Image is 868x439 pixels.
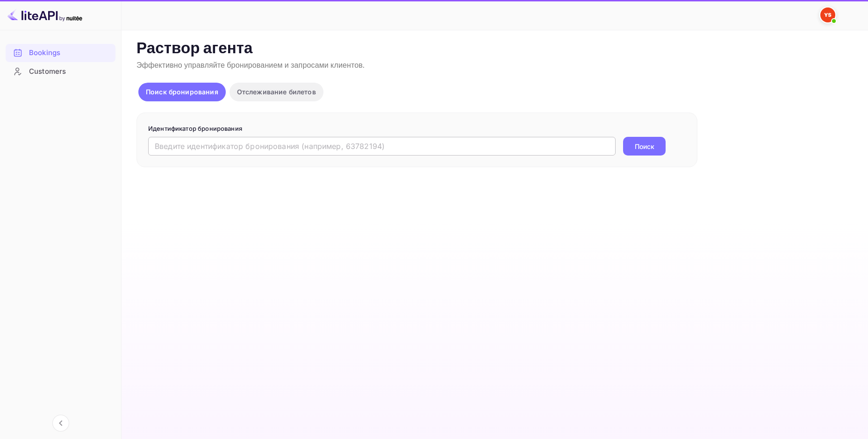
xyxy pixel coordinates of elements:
img: Логотип LiteAPI [7,7,82,22]
div: Customers [6,63,115,81]
ya-tr-span: Эффективно управляйте бронированием и запросами клиентов. [136,61,365,71]
a: Customers [6,63,115,80]
ya-tr-span: Отслеживание билетов [237,88,316,96]
ya-tr-span: Идентификатор бронирования [148,125,242,132]
div: Bookings [29,48,111,58]
ya-tr-span: Поиск бронирования [146,88,218,96]
ya-tr-span: Поиск [635,142,654,151]
a: Bookings [6,44,115,61]
div: Customers [29,66,111,77]
ya-tr-span: Раствор агента [136,39,253,59]
input: Введите идентификатор бронирования (например, 63782194) [148,137,616,156]
div: Bookings [6,44,115,62]
button: Свернуть навигацию [52,415,69,432]
img: Служба Поддержки Яндекса [820,7,835,22]
button: Поиск [623,137,666,156]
